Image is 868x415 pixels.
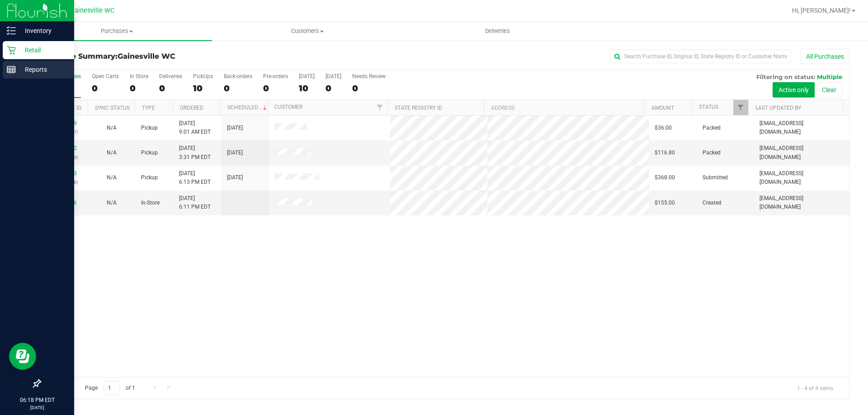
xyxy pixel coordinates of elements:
[141,199,160,207] span: In-Store
[180,105,203,111] a: Ordered
[52,200,77,206] a: 11820316
[325,83,341,93] div: 0
[773,82,815,98] button: Active only
[759,194,844,211] span: [EMAIL_ADDRESS][DOMAIN_NAME]
[16,64,70,75] p: Reports
[610,50,791,63] input: Search Purchase ID, Original ID, State Registry ID or Customer Name...
[299,83,315,93] div: 10
[9,343,36,370] iframe: Resource center
[703,173,728,182] span: Submitted
[130,83,148,93] div: 0
[224,83,252,93] div: 0
[733,100,748,115] a: Filter
[484,100,644,116] th: Address
[22,22,212,41] a: Purchases
[759,169,844,187] span: [EMAIL_ADDRESS][DOMAIN_NAME]
[227,173,243,182] span: [DATE]
[159,73,182,79] div: Deliveries
[40,52,310,61] h3: Purchase Summary:
[179,194,211,211] span: [DATE] 6:11 PM EDT
[352,73,386,79] div: Needs Review
[800,49,850,64] button: All Purchases
[755,105,801,111] a: Last Updated By
[52,145,77,151] a: 11818972
[141,124,158,132] span: Pickup
[212,27,402,35] span: Customers
[107,125,117,131] span: Not Applicable
[104,381,120,395] input: 1
[792,7,851,14] span: Hi, [PERSON_NAME]!
[212,22,402,41] a: Customers
[4,404,70,411] p: [DATE]
[227,124,243,132] span: [DATE]
[92,83,119,93] div: 0
[130,73,148,79] div: In Store
[107,124,117,132] button: N/A
[227,149,243,157] span: [DATE]
[790,381,840,395] span: 1 - 4 of 4 items
[7,65,16,74] inline-svg: Reports
[141,173,158,182] span: Pickup
[274,104,302,110] a: Customer
[22,27,212,35] span: Purchases
[759,119,844,136] span: [EMAIL_ADDRESS][DOMAIN_NAME]
[52,120,77,126] a: 11816339
[263,73,288,79] div: Pre-orders
[473,27,522,35] span: Deliveries
[703,199,722,207] span: Created
[107,200,117,206] span: Not Applicable
[95,105,130,111] a: Sync Status
[52,170,77,177] a: 11820323
[7,26,16,35] inline-svg: Inventory
[395,105,442,111] a: State Registry ID
[16,25,70,36] p: Inventory
[224,73,252,79] div: Back-orders
[92,73,119,79] div: Open Carts
[655,199,675,207] span: $155.00
[107,199,117,207] button: N/A
[7,46,16,55] inline-svg: Retail
[756,73,815,80] span: Filtering on status:
[402,22,593,41] a: Deliveries
[118,52,175,61] span: Gainesville WC
[107,174,117,181] span: Not Applicable
[655,124,672,132] span: $36.00
[179,169,211,187] span: [DATE] 6:13 PM EDT
[703,124,721,132] span: Packed
[107,173,117,182] button: N/A
[107,149,117,156] span: Not Applicable
[699,104,718,110] a: Status
[193,73,213,79] div: PickUps
[227,104,269,111] a: Scheduled
[179,144,211,161] span: [DATE] 3:31 PM EDT
[179,119,211,136] span: [DATE] 9:01 AM EDT
[325,73,341,79] div: [DATE]
[817,73,842,80] span: Multiple
[70,7,114,14] span: Gainesville WC
[816,82,842,98] button: Clear
[16,45,70,56] p: Retail
[142,105,155,111] a: Type
[759,144,844,161] span: [EMAIL_ADDRESS][DOMAIN_NAME]
[193,83,213,93] div: 10
[263,83,288,93] div: 0
[299,73,315,79] div: [DATE]
[77,381,142,395] span: Page of 1
[373,100,387,115] a: Filter
[651,105,674,111] a: Amount
[141,149,158,157] span: Pickup
[703,149,721,157] span: Packed
[4,396,70,404] p: 06:18 PM EDT
[352,83,386,93] div: 0
[655,149,675,157] span: $116.80
[655,173,675,182] span: $368.00
[107,149,117,157] button: N/A
[159,83,182,93] div: 0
